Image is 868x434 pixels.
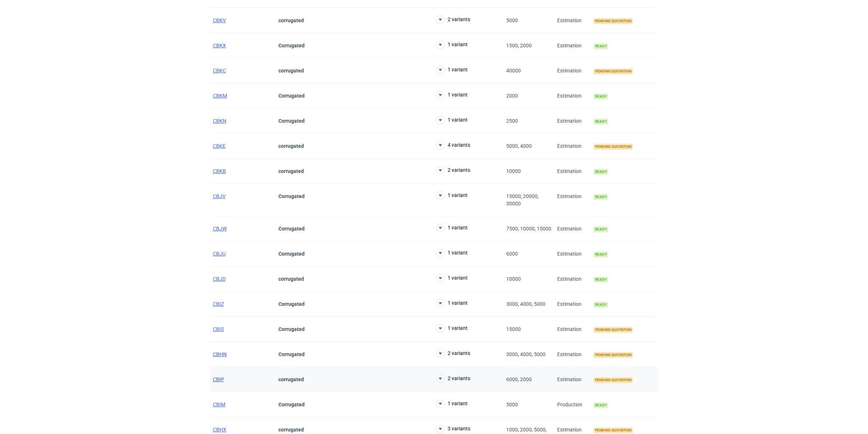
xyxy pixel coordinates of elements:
span: Pending quotation [594,427,633,433]
a: CBJW [213,226,227,232]
a: CBKX [213,43,226,48]
strong: corrugated [278,276,304,282]
strong: Corrugated [278,193,305,199]
div: Estimation [554,342,591,367]
span: 7500, 10000, 15000 [506,226,551,232]
span: 15000, 20000, 30000 [506,193,539,206]
a: CBJD [213,276,226,282]
strong: corrugated [278,68,304,74]
button: 2 variants [436,166,470,175]
strong: Corrugated [278,402,305,407]
a: CBIP [213,376,224,382]
strong: Corrugated [278,351,305,357]
div: Estimation [554,292,591,317]
a: CBIZ [213,301,224,307]
span: 2000 [506,93,518,99]
span: 5000 [506,402,518,407]
button: 1 variant [436,249,468,257]
span: Pending quotation [594,327,633,333]
span: Ready [594,43,608,49]
div: Estimation [554,216,591,241]
button: 1 variant [436,299,468,308]
button: 1 variant [436,66,468,74]
button: 2 variants [436,15,470,24]
span: CBKC [213,68,226,74]
div: Estimation [554,108,591,134]
button: 1 variant [436,399,468,408]
strong: Corrugated [278,118,305,124]
strong: corrugated [278,17,304,23]
strong: corrugated [278,427,304,433]
a: CBIS [213,326,224,332]
span: Ready [594,402,608,408]
div: Estimation [554,33,591,58]
span: Ready [594,226,608,232]
button: 1 variant [436,91,468,99]
span: Ready [594,169,608,175]
div: Estimation [554,317,591,342]
strong: Corrugated [278,43,305,48]
strong: Corrugated [278,226,305,232]
span: 1500, 2000 [506,43,532,48]
strong: corrugated [278,143,304,149]
div: Estimation [554,8,591,33]
span: Ready [594,194,608,200]
span: 5000, 4000 [506,143,532,149]
strong: corrugated [278,168,304,174]
a: CBHN [213,351,227,357]
a: CBJV [213,193,226,199]
strong: Corrugated [278,326,305,332]
button: 1 variant [436,191,468,200]
button: 4 variants [436,141,470,150]
span: Pending quotation [594,144,633,150]
span: 10000 [506,276,521,282]
span: 40000 [506,68,521,74]
a: CBKN [213,118,226,124]
span: Ready [594,252,608,257]
strong: Corrugated [278,251,305,257]
a: CBHX [213,427,226,433]
div: Estimation [554,134,591,159]
strong: Corrugated [278,93,305,99]
span: 5000 [506,17,518,23]
div: Estimation [554,58,591,83]
span: 6000, 2000 [506,376,532,382]
button: 1 variant [436,274,468,283]
a: CBKB [213,168,226,174]
button: 1 variant [436,324,468,333]
span: 10000 [506,168,521,174]
span: Pending quotation [594,377,633,383]
span: Pending quotation [594,68,633,74]
span: Pending quotation [594,18,633,24]
span: 6000 [506,251,518,257]
button: 1 variant [436,224,468,232]
span: 3000, 4000, 5000 [506,351,546,357]
span: Ready [594,94,608,99]
div: Estimation [554,367,591,392]
a: CBKV [213,17,226,23]
div: Estimation [554,267,591,292]
span: 3000, 4000, 5000 [506,301,546,307]
a: CBKE [213,143,226,149]
span: 15000 [506,326,521,332]
button: 3 variants [436,425,470,433]
span: Ready [594,277,608,283]
strong: corrugated [278,376,304,382]
button: 1 variant [436,40,468,49]
a: CBIM [213,402,225,407]
a: CBJU [213,251,226,257]
span: Ready [594,119,608,125]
